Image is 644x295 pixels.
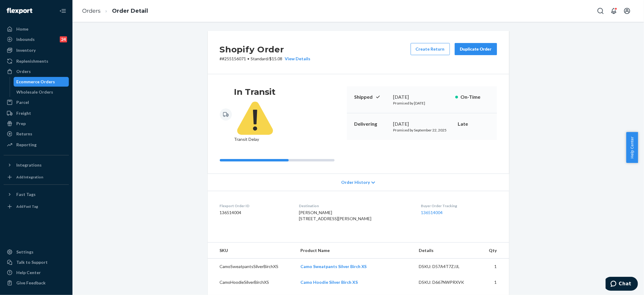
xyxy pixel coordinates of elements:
a: Settings [4,247,69,257]
span: Standard [251,56,268,61]
div: Integrations [16,162,42,168]
button: Integrations [4,160,69,170]
td: 1 [480,259,509,275]
div: DSKU: D57A4T7ZJJL [419,264,476,270]
td: 1 [480,274,509,290]
a: 136514004 [421,210,443,215]
a: Camo Sweatpants Silver Birch XS [300,264,367,269]
button: Fast Tags [4,190,69,199]
button: Duplicate Order [455,43,497,55]
div: Replenishments [16,58,48,64]
img: Flexport logo [7,8,32,14]
a: Ecommerce Orders [14,77,69,87]
div: Ecommerce Orders [17,79,55,85]
dt: Buyer Order Tracking [421,203,497,208]
div: Add Fast Tag [16,204,38,209]
th: SKU [208,243,296,259]
a: Orders [4,67,69,76]
a: Camo Hoodie Silver Birch XS [300,280,358,285]
div: Settings [16,249,34,255]
button: Open notifications [608,5,620,17]
a: Add Fast Tag [4,202,69,211]
a: Prep [4,119,69,128]
div: Inbounds [16,36,35,42]
a: Help Center [4,268,69,277]
a: Order Detail [112,8,148,14]
div: Duplicate Order [460,46,492,52]
iframe: Opens a widget where you can chat to one of our agents [606,277,638,292]
a: Wholesale Orders [14,87,69,97]
div: Wholesale Orders [17,89,53,95]
button: Create Return [411,43,450,55]
th: Details [414,243,480,259]
th: Product Name [296,243,414,259]
a: Add Integration [4,172,69,182]
a: Freight [4,108,69,118]
span: Order History [341,179,370,185]
p: Late [458,121,490,128]
dt: Destination [299,203,411,208]
div: Freight [16,110,31,116]
p: Delivering [354,121,389,128]
a: Inbounds24 [4,35,69,44]
dd: 136514004 [220,210,290,216]
td: CamoSweatpantsSilverBirchXS [208,259,296,275]
div: Parcel [16,99,29,105]
div: Help Center [16,270,41,276]
span: [PERSON_NAME] [STREET_ADDRESS][PERSON_NAME] [299,210,371,221]
a: Orders [82,8,101,14]
p: # #255156071 / $15.08 [220,56,311,62]
a: Home [4,24,69,34]
button: Talk to Support [4,257,69,267]
button: View Details [283,56,311,62]
div: Inventory [16,47,36,53]
p: Promised by [DATE] [393,101,450,106]
div: Orders [16,68,31,75]
td: CamoHoodieSilverBirchXS [208,274,296,290]
button: Help Center [626,132,638,163]
p: Shipped [354,94,389,101]
p: On-Time [460,94,490,101]
button: Close Navigation [57,5,69,17]
div: Add Integration [16,174,43,180]
div: Talk to Support [16,259,48,265]
div: Prep [16,121,26,127]
div: 24 [60,36,67,42]
div: Fast Tags [16,191,36,197]
button: Open Search Box [594,5,607,17]
div: Home [16,26,28,32]
div: [DATE] [393,94,450,101]
a: Inventory [4,45,69,55]
div: Returns [16,131,32,137]
a: Replenishments [4,56,69,66]
button: Give Feedback [4,278,69,288]
p: Promised by September 22, 2025 [393,128,450,133]
span: Transit Delay [234,97,276,142]
dt: Flexport Order ID [220,203,290,208]
button: Open account menu [621,5,633,17]
h3: In Transit [234,86,276,97]
a: Parcel [4,98,69,107]
div: Give Feedback [16,280,46,286]
th: Qty [480,243,509,259]
h2: Shopify Order [220,43,311,56]
a: Reporting [4,140,69,150]
a: Returns [4,129,69,139]
div: DSKU: D667NWPRXVK [419,279,476,285]
ol: breadcrumbs [77,2,153,20]
div: Reporting [16,142,37,148]
div: [DATE] [393,121,450,128]
span: • [248,56,250,61]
